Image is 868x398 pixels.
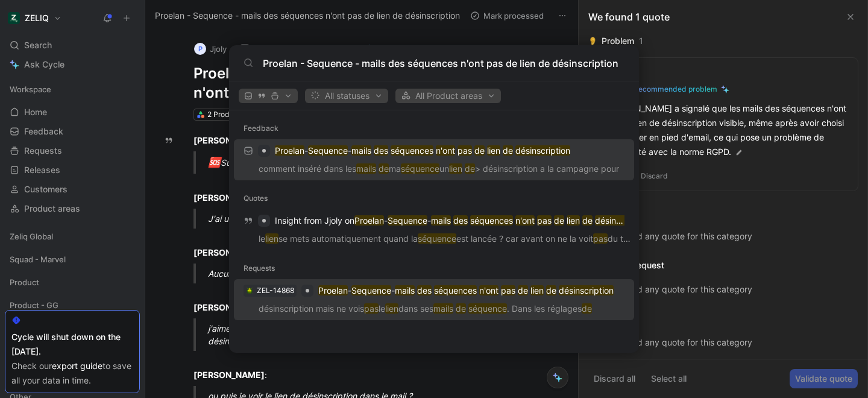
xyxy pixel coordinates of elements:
[305,89,388,103] button: All statuses
[257,285,294,297] div: ZEL-14868
[546,285,556,295] mark: de
[275,213,624,228] p: Insight from Jjoly on - -
[518,285,528,295] mark: de
[417,285,432,295] mark: des
[567,215,580,226] mark: lien
[458,145,472,156] mark: pas
[465,163,475,174] mark: de
[379,163,389,174] mark: de
[401,89,495,103] span: All Product areas
[503,145,513,156] mark: de
[582,303,592,314] mark: de
[431,215,451,226] mark: mails
[501,285,515,295] mark: pas
[246,287,253,294] img: 🪲
[515,145,570,156] mark: désinscription
[418,233,456,244] mark: séquence
[237,232,631,250] p: le se mets automatiquement quand la est lancée ? car avant on ne la voit du tout
[391,145,433,156] mark: séquences
[530,285,544,295] mark: lien
[487,145,500,156] mark: lien
[263,56,624,71] input: Type a command or search anything
[356,163,376,174] mark: mails
[456,303,466,314] mark: de
[479,285,498,295] mark: n'ont
[453,215,468,226] mark: des
[310,89,383,103] span: All statuses
[515,215,535,226] mark: n'ont
[470,215,513,226] mark: séquences
[237,302,631,320] p: désinscription mais ne vois le dans ses . Dans les réglages
[434,285,477,295] mark: séquences
[229,257,639,279] div: Requests
[308,145,348,156] mark: Sequence
[388,215,427,226] mark: Sequence
[537,215,552,226] mark: pas
[229,118,639,139] div: Feedback
[559,285,614,295] mark: désinscription
[401,163,439,174] mark: séquence
[234,139,634,180] a: Proelan-Sequence-mails des séquences n'ont pas de lien de désinscriptioncomment inséré dans lesma...
[433,303,453,314] mark: mails
[265,233,278,244] mark: lien
[554,215,564,226] mark: de
[237,162,631,180] p: comment inséré dans les ma un > désinscription a la campagne pour
[449,163,462,174] mark: lien
[582,215,593,226] mark: de
[318,283,614,298] p: - -
[351,145,371,156] mark: mails
[374,145,388,156] mark: des
[395,89,501,103] button: All Product areas
[474,145,485,156] mark: de
[468,303,507,314] mark: séquence
[385,303,398,314] mark: lien
[595,215,650,226] mark: désinscription
[275,144,570,158] p: - -
[234,209,634,250] a: Insight from Jjoly onProelan-Sequence-mails des séquences n'ont pas de lien de désinscriptionleli...
[354,215,384,226] mark: Proelan
[234,279,634,320] a: 🪲ZEL-14868Proelan-Sequence-mails des séquences n'ont pas de lien de désinscriptiondésinscription ...
[395,285,415,295] mark: mails
[318,285,348,295] mark: Proelan
[229,188,639,209] div: Quotes
[351,285,391,295] mark: Sequence
[364,303,379,314] mark: pas
[436,145,455,156] mark: n'ont
[275,145,304,156] mark: Proelan
[593,233,608,244] mark: pas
